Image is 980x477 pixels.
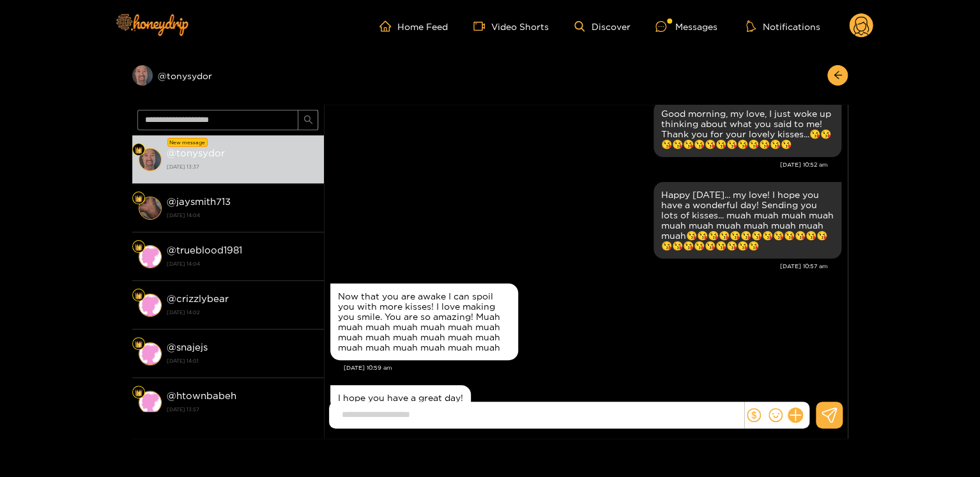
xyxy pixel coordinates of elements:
[338,291,510,352] div: Now that you are awake I can spoil you with more kisses! I love making you smile. You are so amaz...
[167,342,208,352] strong: @ snajejs
[344,363,841,372] div: [DATE] 10:59 am
[167,307,318,318] strong: [DATE] 14:02
[167,209,318,221] strong: [DATE] 14:04
[742,20,823,33] button: Notifications
[379,20,448,32] a: Home Feed
[139,342,162,365] img: conversation
[139,391,162,414] img: conversation
[661,109,834,149] div: Good morning, my love, I just woke up thinking about what you said to me! Thank you for your love...
[744,405,763,425] button: dollar
[654,182,841,259] div: Oct. 5, 10:57 am
[298,110,318,130] button: search
[330,262,828,271] div: [DATE] 10:57 am
[833,70,843,81] span: arrow-left
[654,101,841,157] div: Oct. 5, 10:52 am
[135,195,142,202] img: Fan Level
[574,21,630,32] a: Discover
[303,115,313,126] span: search
[135,292,142,299] img: Fan Level
[139,197,162,220] img: conversation
[655,19,717,34] div: Messages
[139,245,162,268] img: conversation
[167,293,229,304] strong: @ crizzlybear
[167,161,318,172] strong: [DATE] 13:37
[167,258,318,269] strong: [DATE] 14:04
[167,245,242,255] strong: @ trueblood1981
[135,243,142,251] img: Fan Level
[139,294,162,317] img: conversation
[827,65,848,86] button: arrow-left
[167,138,208,147] div: New message
[132,65,324,86] div: @tonysydor
[661,190,834,251] div: Happy [DATE]... my love! I hope you have a wonderful day! Sending you lots of kisses... muah muah...
[167,148,225,158] strong: @ tonysydor
[769,408,783,422] span: smile
[473,20,491,32] span: video-camera
[139,148,162,171] img: conversation
[338,393,463,403] div: I hope you have a great day!
[330,160,828,169] div: [DATE] 10:52 am
[379,20,397,32] span: home
[330,385,471,411] div: Oct. 5, 1:37 pm
[167,404,318,415] strong: [DATE] 13:57
[135,146,142,154] img: Fan Level
[135,340,142,348] img: Fan Level
[135,389,142,397] img: Fan Level
[747,408,761,422] span: dollar
[167,196,231,207] strong: @ jaysmith713
[473,20,549,32] a: Video Shorts
[167,390,236,401] strong: @ htownbabeh
[330,284,518,360] div: Oct. 5, 10:59 am
[167,355,318,367] strong: [DATE] 14:01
